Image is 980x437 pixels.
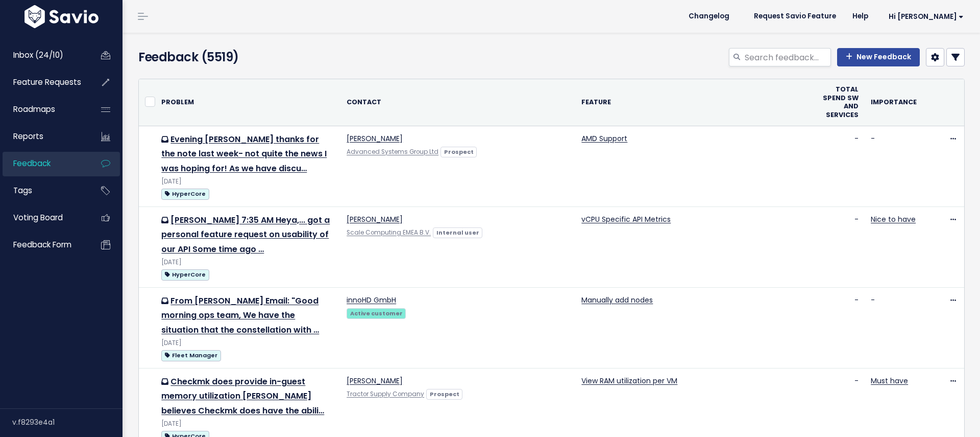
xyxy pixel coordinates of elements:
[3,98,85,121] a: Roadmaps
[3,206,85,229] a: Voting Board
[581,376,677,386] a: View RAM utilization per VM
[807,79,865,126] th: Total Spend SW and Services
[347,308,406,318] a: Active customer
[347,133,403,144] a: [PERSON_NAME]
[876,9,972,25] a: Hi [PERSON_NAME]
[433,227,482,237] a: Internal user
[436,228,479,237] strong: Internal user
[13,77,81,87] span: Feature Requests
[13,104,55,114] span: Roadmaps
[13,239,71,250] span: Feedback form
[13,185,32,196] span: Tags
[871,214,916,224] a: Nice to have
[746,9,844,24] a: Request Savio Feature
[161,338,334,349] div: [DATE]
[581,133,627,144] a: AMD Support
[689,13,729,20] span: Changelog
[3,125,85,148] a: Reports
[161,349,220,361] a: Fleet Manager
[347,376,403,386] a: [PERSON_NAME]
[161,376,324,417] a: Checkmk does provide in-guest memory utilization [PERSON_NAME] believes Checkmk does have the abili…
[581,295,653,305] a: Manually add nodes
[12,409,122,435] div: v.f8293e4a1
[744,48,831,66] input: Search feedback...
[22,5,101,28] img: logo-white.9d6f32f41409.svg
[161,214,330,256] a: [PERSON_NAME] 7:35 AM Heya,... got a personal feature request on usability of our API Some time a...
[3,71,85,94] a: Feature Requests
[161,133,327,175] a: Evening [PERSON_NAME] thanks for the note last week- not quite the news I was hoping for! As we h...
[138,48,404,66] h4: Feedback (5519)
[347,148,438,156] a: Advanced Systems Group Ltd
[161,268,209,281] a: HyperCore
[581,214,671,224] a: vCPU Specific API Metrics
[161,295,319,336] a: From [PERSON_NAME] Email: "Good morning ops team, We have the situation that the constellation wi...
[430,390,459,398] strong: Prospect
[807,206,865,287] td: -
[347,390,424,398] a: Tractor Supply Company
[865,126,923,206] td: -
[889,13,964,20] span: Hi [PERSON_NAME]
[347,228,431,237] a: Scale Computing EMEA B.V.
[155,79,340,126] th: Problem
[347,295,396,305] a: innoHD GmbH
[871,376,908,386] a: Must have
[13,212,63,223] span: Voting Board
[13,131,43,142] span: Reports
[3,233,85,257] a: Feedback form
[575,79,807,126] th: Feature
[340,79,575,126] th: Contact
[444,148,474,156] strong: Prospect
[3,43,85,67] a: Inbox (24/10)
[161,269,209,280] span: HyperCore
[837,48,920,66] a: New Feedback
[350,309,403,317] strong: Active customer
[865,79,923,126] th: Importance
[347,214,403,224] a: [PERSON_NAME]
[13,158,51,169] span: Feedback
[426,388,462,399] a: Prospect
[161,176,334,187] div: [DATE]
[161,189,209,199] span: HyperCore
[440,146,477,156] a: Prospect
[807,126,865,206] td: -
[3,179,85,202] a: Tags
[3,152,85,175] a: Feedback
[161,419,334,429] div: [DATE]
[13,50,63,60] span: Inbox (24/10)
[807,287,865,368] td: -
[865,287,923,368] td: -
[161,187,209,200] a: HyperCore
[161,350,220,361] span: Fleet Manager
[161,257,334,268] div: [DATE]
[844,9,876,24] a: Help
